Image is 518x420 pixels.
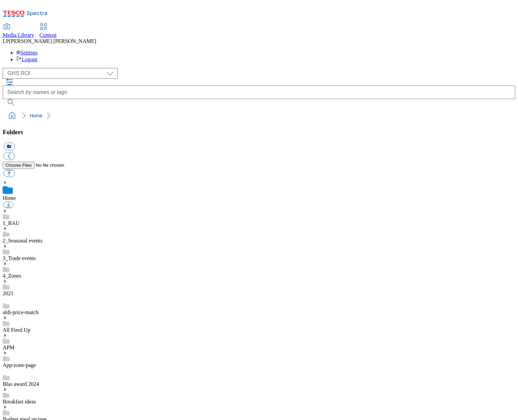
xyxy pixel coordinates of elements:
a: All Fired Up [3,327,30,333]
a: 3_Trade events [3,255,36,261]
a: 4_Zones [3,273,21,279]
a: 1_BAU [3,220,20,226]
h3: Folders [3,129,515,136]
a: Content [40,24,57,38]
a: Blas award 2024 [3,381,39,387]
a: App-zone-page [3,362,36,368]
span: [PERSON_NAME] [PERSON_NAME] [9,38,96,44]
a: home [7,110,18,121]
a: APM [3,345,15,350]
a: Home [3,195,16,201]
a: 2_Seasonal events [3,238,43,243]
span: LP [3,38,9,44]
a: Breakfast ideas [3,399,36,404]
a: Logout [16,56,37,62]
a: aldi-price-match [3,309,39,315]
a: Home [30,113,42,118]
input: Search by names or tags [3,86,515,99]
span: Content [40,32,57,38]
a: 2021 [3,290,14,296]
nav: breadcrumb [3,109,515,122]
span: Media Library [3,32,34,38]
a: Settings [16,50,38,55]
a: Media Library [3,24,34,38]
